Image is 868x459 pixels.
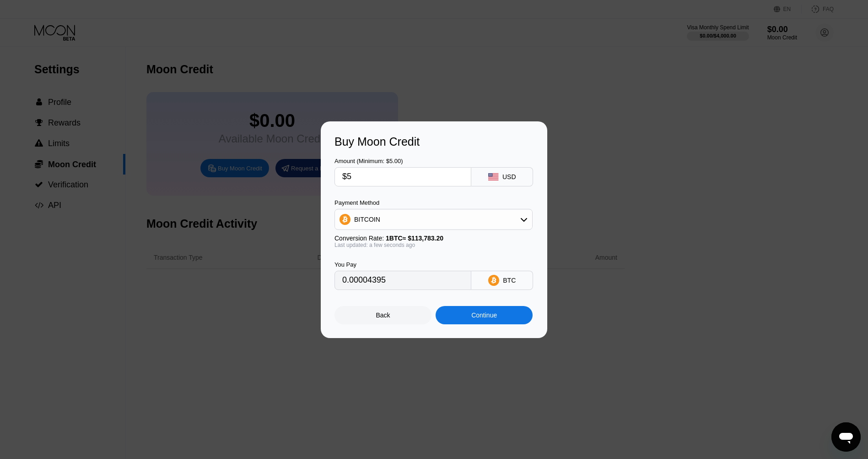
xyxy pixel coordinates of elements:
div: Continue [436,306,533,324]
iframe: Button to launch messaging window [831,422,861,452]
span: 1 BTC ≈ $113,783.20 [386,235,443,242]
div: Payment Method [334,199,533,206]
div: USD [502,173,516,180]
div: Back [334,306,431,324]
div: Amount (Minimum: $5.00) [334,158,471,164]
div: Buy Moon Credit [334,135,534,148]
div: Conversion Rate: [334,235,533,242]
div: Back [376,311,390,319]
div: BITCOIN [354,216,380,223]
div: You Pay [334,261,471,268]
input: $0.00 [342,168,464,186]
div: Last updated: a few seconds ago [334,242,533,248]
div: BTC [503,277,516,284]
div: BITCOIN [335,210,532,229]
div: Continue [471,311,497,319]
